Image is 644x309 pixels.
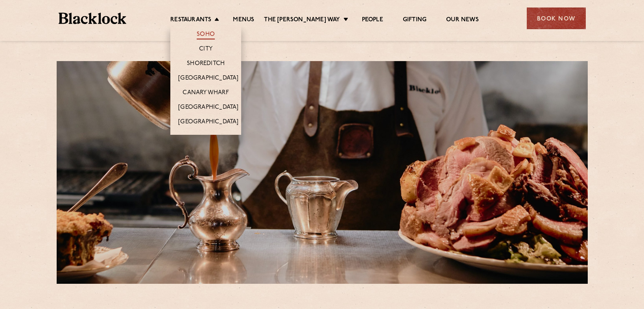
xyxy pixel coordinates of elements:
a: Canary Wharf [183,89,229,98]
a: The [PERSON_NAME] Way [264,16,340,25]
img: BL_Textured_Logo-footer-cropped.svg [59,13,127,24]
a: Soho [197,31,215,39]
a: Our News [446,16,479,25]
a: Shoreditch [187,60,225,69]
a: Restaurants [170,16,211,25]
a: Menus [233,16,254,25]
a: [GEOGRAPHIC_DATA] [178,104,238,112]
a: [GEOGRAPHIC_DATA] [178,118,238,127]
a: People [362,16,383,25]
a: Gifting [403,16,426,25]
a: City [199,45,212,54]
a: [GEOGRAPHIC_DATA] [178,74,238,83]
div: Book Now [527,7,586,29]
